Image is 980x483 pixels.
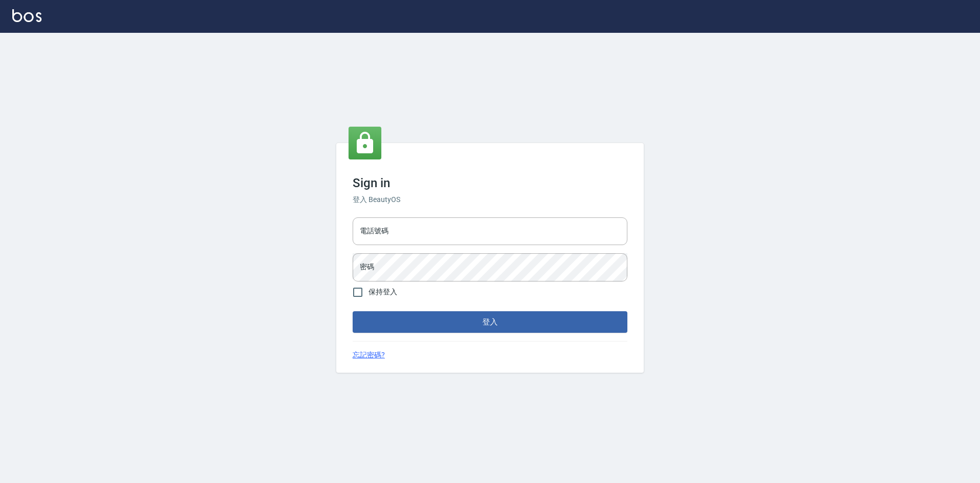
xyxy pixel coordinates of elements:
a: 忘記密碼? [353,350,385,360]
span: 保持登入 [369,287,397,297]
img: Logo [12,9,42,22]
h6: 登入 BeautyOS [353,194,627,205]
button: 登入 [353,311,627,333]
h3: Sign in [353,176,627,190]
